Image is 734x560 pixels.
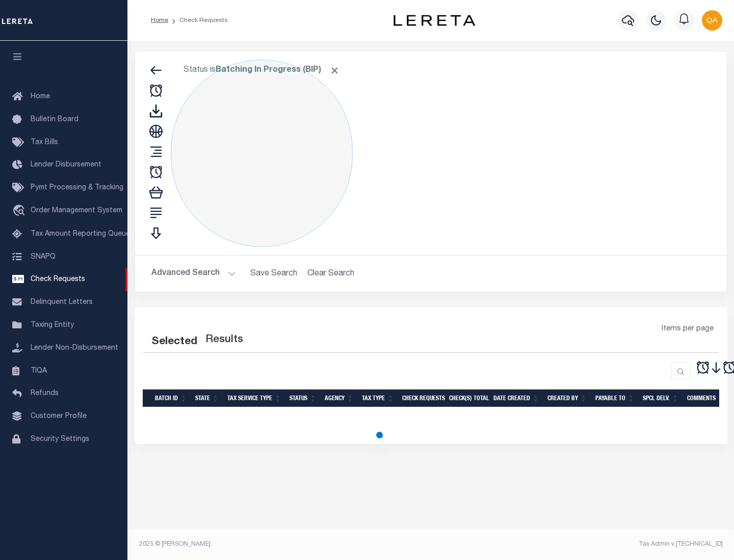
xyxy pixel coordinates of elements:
[358,389,398,407] th: Tax Type
[329,65,340,76] span: Click to Remove
[151,334,197,350] div: Selected
[31,161,101,169] span: Lender Disbursement
[285,389,321,407] th: Status
[31,299,93,306] span: Delinquent Letters
[205,332,243,348] label: Results
[31,276,85,283] span: Check Requests
[662,324,714,335] span: Items per page
[12,205,29,218] i: travel_explore
[31,436,89,443] span: Security Settings
[31,93,50,100] span: Home
[31,116,78,123] span: Bulletin Board
[31,231,130,238] span: Tax Amount Reporting Queue
[132,540,431,549] div: 2025 © [PERSON_NAME].
[445,389,489,407] th: Check(s) Total
[223,389,285,407] th: Tax Service Type
[31,139,58,146] span: Tax Bills
[683,389,729,407] th: Comments
[168,16,228,25] li: Check Requests
[31,207,122,214] span: Order Management System
[303,264,359,284] button: Clear Search
[31,322,74,329] span: Taxing Entity
[31,253,56,260] span: SNAPQ
[639,389,683,407] th: Spcl Delv.
[394,15,475,26] img: logo-dark.svg
[489,389,543,407] th: Date Created
[191,389,223,407] th: State
[31,184,123,191] span: Pymt Processing & Tracking
[31,413,87,420] span: Customer Profile
[151,389,191,407] th: Batch Id
[244,264,303,284] button: Save Search
[151,17,168,23] a: Home
[702,10,722,31] img: svg+xml;base64,PHN2ZyB4bWxucz0iaHR0cDovL3d3dy53My5vcmcvMjAwMC9zdmciIHBvaW50ZXItZXZlbnRzPSJub25lIi...
[321,389,358,407] th: Agency
[151,264,236,284] button: Advanced Search
[438,540,723,549] div: Tax Admin v.[TECHNICAL_ID]
[398,389,445,407] th: Check Requests
[31,367,47,374] span: TIQA
[216,66,340,74] b: Batching In Progress (BIP)
[543,389,591,407] th: Created By
[171,60,353,247] div: Click to Edit
[31,390,59,397] span: Refunds
[591,389,639,407] th: Payable To
[31,345,118,352] span: Lender Non-Disbursement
